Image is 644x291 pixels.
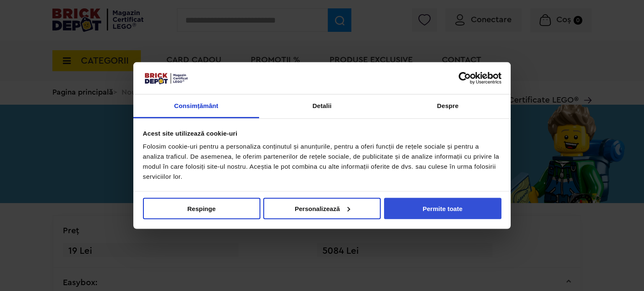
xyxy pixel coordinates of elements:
[143,128,501,138] div: Acest site utilizează cookie-uri
[385,95,511,118] a: Despre
[143,72,189,85] img: siglă
[384,198,501,219] button: Permite toate
[143,142,501,182] div: Folosim cookie-uri pentru a personaliza conținutul și anunțurile, pentru a oferi funcții de rețel...
[263,198,381,219] button: Personalizează
[143,198,260,219] button: Respinge
[133,95,259,118] a: Consimțământ
[259,95,385,118] a: Detalii
[428,72,501,84] a: Usercentrics Cookiebot - opens in a new window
